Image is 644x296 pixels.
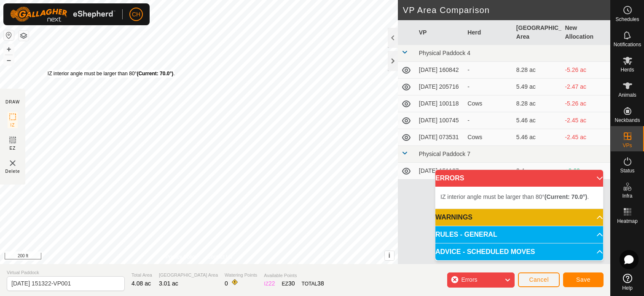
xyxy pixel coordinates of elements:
button: Map Layers [19,31,29,41]
span: Delete [5,168,20,174]
a: Privacy Policy [166,253,197,261]
td: [DATE] 205716 [416,79,464,95]
div: TOTAL [302,279,324,288]
span: Status [620,168,634,173]
span: 22 [268,280,275,287]
div: DRAW [5,99,20,105]
span: Watering Points [225,272,257,279]
b: (Current: 70.0°) [137,71,173,77]
span: Animals [618,92,636,98]
span: ERRORS [435,175,464,182]
b: (Current: 70.0°) [545,193,587,200]
span: Neckbands [614,118,640,123]
span: 0 [225,280,228,287]
img: Gallagher Logo [10,7,115,22]
img: VP [8,158,18,168]
div: IZ [264,279,275,288]
span: Available Points [264,272,324,279]
span: CH [132,10,140,19]
td: [DATE] 151127 [416,163,464,180]
th: [GEOGRAPHIC_DATA] Area [513,20,562,45]
span: Virtual Paddock [7,269,125,276]
button: – [4,55,14,65]
p-accordion-header: ERRORS [435,170,603,187]
span: VPs [623,143,632,148]
td: -2.45 ac [561,129,610,146]
td: -5.26 ac [561,95,610,112]
td: [DATE] 100118 [416,95,464,112]
span: RULES - GENERAL [435,231,497,238]
span: Herds [620,67,634,72]
div: EZ [282,279,295,288]
span: EZ [10,145,16,151]
span: IZ [11,122,15,128]
a: Contact Us [207,253,232,261]
button: Cancel [518,272,560,287]
td: -2.47 ac [561,79,610,95]
span: Infra [622,193,632,198]
span: 4.08 ac [131,280,151,287]
p-accordion-header: WARNINGS [435,209,603,226]
p-accordion-header: ADVICE - SCHEDULED MOVES [435,243,603,260]
div: IZ interior angle must be larger than 80° . [48,70,175,77]
button: Save [563,272,604,287]
span: Help [622,285,633,291]
span: Heatmap [617,219,638,224]
td: 8.28 ac [513,95,562,112]
button: + [4,44,14,54]
span: WARNINGS [435,214,472,221]
td: 8.28 ac [513,62,562,79]
td: 5.46 ac [513,112,562,129]
td: [DATE] 073531 [416,129,464,146]
p-accordion-content: ERRORS [435,187,603,209]
button: i [385,251,394,260]
button: Reset Map [4,30,14,40]
span: ADVICE - SCHEDULED MOVES [435,248,535,255]
span: 3.01 ac [159,280,178,287]
span: IZ interior angle must be larger than 80° . [440,193,589,200]
p-accordion-header: RULES - GENERAL [435,226,603,243]
div: - [467,82,510,91]
span: Save [576,276,590,283]
span: Physical Paddock 7 [419,151,470,157]
div: Cows [467,133,510,142]
td: 5.49 ac [513,79,562,95]
td: [DATE] 100745 [416,112,464,129]
h2: VP Area Comparison [403,5,610,15]
span: Physical Paddock 4 [419,50,470,56]
span: Schedules [615,17,639,22]
span: 30 [288,280,295,287]
a: Help [611,270,644,294]
div: Cows [467,99,510,108]
span: Errors [461,276,477,283]
td: +0.62 ac [561,163,610,180]
span: i [389,252,390,259]
td: 2.4 ac [513,163,562,180]
span: 38 [317,280,324,287]
th: Herd [464,20,513,45]
span: [GEOGRAPHIC_DATA] Area [159,272,218,279]
td: [DATE] 160842 [416,62,464,79]
span: Notifications [614,42,641,47]
span: Cancel [529,276,549,283]
div: - [467,116,510,125]
td: 5.46 ac [513,129,562,146]
div: - [467,66,510,74]
td: -5.26 ac [561,62,610,79]
div: - [467,166,510,175]
th: New Allocation [561,20,610,45]
td: -2.45 ac [561,112,610,129]
span: Total Area [131,272,152,279]
th: VP [416,20,464,45]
